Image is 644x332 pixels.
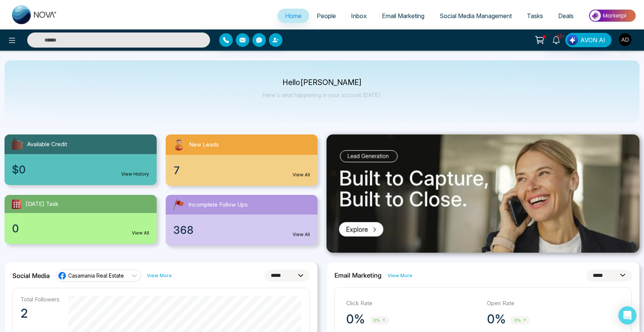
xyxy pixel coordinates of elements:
h2: Social Media [12,272,50,279]
span: 7 [173,162,180,178]
a: View History [121,171,149,178]
span: Casamania Real Estate [68,272,124,279]
p: 2 [20,306,60,321]
a: Tasks [519,9,551,23]
span: Home [285,12,302,20]
p: 0% [487,312,506,327]
span: 0% [510,316,530,325]
a: View All [132,230,149,236]
p: 0% [346,312,365,327]
a: View More [388,272,412,279]
p: Hello [PERSON_NAME] [263,79,382,86]
span: 10+ [556,33,563,40]
span: 0 [12,221,19,236]
span: 368 [173,222,194,238]
h2: Email Marketing [334,272,382,279]
img: todayTask.svg [11,198,23,210]
img: availableCredit.svg [11,137,24,151]
p: Open Rate [487,299,620,308]
img: newLeads.svg [172,137,186,152]
a: Email Marketing [374,9,432,23]
span: Incomplete Follow Ups [188,201,248,209]
img: Lead Flow [567,35,578,45]
p: Here's what happening in your account [DATE]. [263,92,382,98]
span: Inbox [351,12,367,20]
span: New Leads [189,141,219,149]
div: Open Intercom Messenger [618,306,636,324]
span: Email Marketing [382,12,424,20]
span: 0% [369,316,389,325]
a: View More [147,272,172,279]
a: View All [293,231,310,238]
img: User Avatar [619,33,632,46]
a: Inbox [343,9,374,23]
img: . [327,134,639,253]
img: followUps.svg [172,198,185,212]
a: 10+ [547,33,565,46]
span: Tasks [527,12,543,20]
span: Deals [558,12,574,20]
a: Deals [551,9,581,23]
span: People [317,12,336,20]
span: [DATE] Task [26,200,58,208]
a: Incomplete Follow Ups368View All [161,195,322,246]
p: Total Followers [20,296,60,303]
span: Available Credit [27,140,67,149]
img: Market-place.gif [585,7,639,24]
img: Nova CRM Logo [12,5,57,24]
span: $0 [12,162,26,178]
a: View All [293,171,310,178]
a: People [309,9,343,23]
button: AVON AI [565,33,612,47]
a: Social Media Management [432,9,519,23]
p: Click Rate [346,299,479,308]
span: AVON AI [580,36,605,45]
a: Home [278,9,309,23]
a: New Leads7View All [161,134,322,186]
span: Social Media Management [440,12,512,20]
